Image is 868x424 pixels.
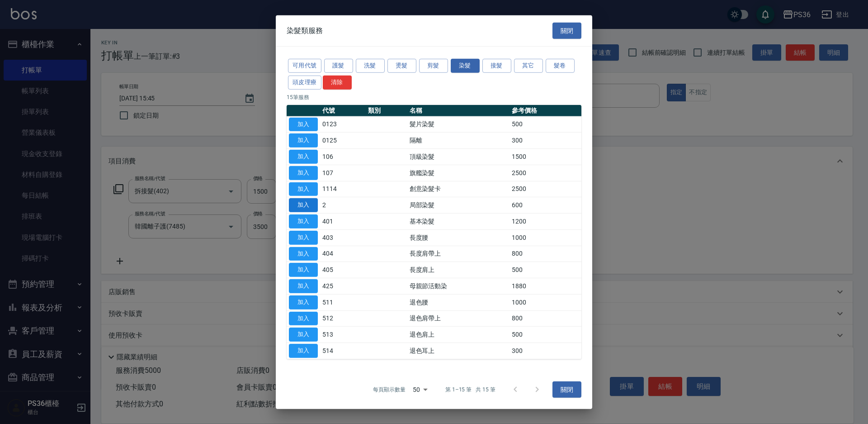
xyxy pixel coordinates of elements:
td: 1114 [320,181,366,197]
td: 基本染髮 [407,213,509,229]
th: 名稱 [407,105,509,116]
button: 洗髮 [356,59,385,73]
button: 髮卷 [546,59,575,73]
th: 類別 [366,105,407,116]
td: 300 [509,343,581,359]
button: 加入 [289,279,318,293]
td: 1880 [509,278,581,294]
td: 母親節活動染 [407,278,509,294]
td: 長度肩上 [407,262,509,278]
button: 燙髮 [387,59,416,73]
th: 代號 [320,105,366,116]
td: 107 [320,165,366,181]
button: 剪髮 [419,59,448,73]
button: 加入 [289,198,318,212]
button: 加入 [289,182,318,196]
td: 0125 [320,133,366,149]
td: 500 [509,327,581,343]
td: 2 [320,197,366,214]
td: 512 [320,310,366,327]
button: 加入 [289,311,318,325]
td: 退色肩帶上 [407,310,509,327]
td: 退色肩上 [407,327,509,343]
td: 1000 [509,294,581,310]
td: 髮片染髮 [407,116,509,133]
td: 旗艦染髮 [407,165,509,181]
td: 長度腰 [407,229,509,246]
td: 500 [509,262,581,278]
button: 其它 [514,59,543,73]
button: 護髮 [324,59,353,73]
button: 加入 [289,328,318,342]
p: 15 筆服務 [287,93,581,101]
td: 創意染髮卡 [407,181,509,197]
td: 1200 [509,213,581,229]
button: 頭皮理療 [288,76,321,90]
button: 加入 [289,247,318,261]
td: 2500 [509,165,581,181]
button: 加入 [289,263,318,277]
td: 106 [320,148,366,165]
button: 清除 [323,76,352,90]
td: 405 [320,262,366,278]
button: 加入 [289,295,318,310]
th: 參考價格 [509,105,581,116]
td: 局部染髮 [407,197,509,214]
button: 加入 [289,133,318,148]
span: 染髮類服務 [287,26,323,35]
td: 退色耳上 [407,343,509,359]
button: 染髮 [451,59,480,73]
td: 403 [320,229,366,246]
td: 404 [320,246,366,262]
td: 退色腰 [407,294,509,310]
td: 514 [320,343,366,359]
p: 每頁顯示數量 [373,386,406,394]
button: 加入 [289,344,318,358]
td: 0123 [320,116,366,133]
button: 加入 [289,166,318,180]
td: 511 [320,294,366,310]
button: 加入 [289,231,318,245]
td: 513 [320,327,366,343]
td: 401 [320,213,366,229]
button: 關閉 [552,22,581,39]
td: 1000 [509,229,581,246]
p: 第 1–15 筆 共 15 筆 [445,386,495,394]
button: 關閉 [552,381,581,398]
td: 800 [509,246,581,262]
td: 長度肩帶上 [407,246,509,262]
td: 1500 [509,148,581,165]
td: 800 [509,310,581,327]
td: 2500 [509,181,581,197]
td: 600 [509,197,581,214]
td: 隔離 [407,133,509,149]
button: 加入 [289,150,318,164]
button: 接髮 [482,59,511,73]
td: 500 [509,116,581,133]
button: 加入 [289,214,318,229]
td: 300 [509,133,581,149]
td: 425 [320,278,366,294]
td: 頂級染髮 [407,148,509,165]
div: 50 [409,377,431,402]
button: 可用代號 [288,59,321,73]
button: 加入 [289,117,318,131]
